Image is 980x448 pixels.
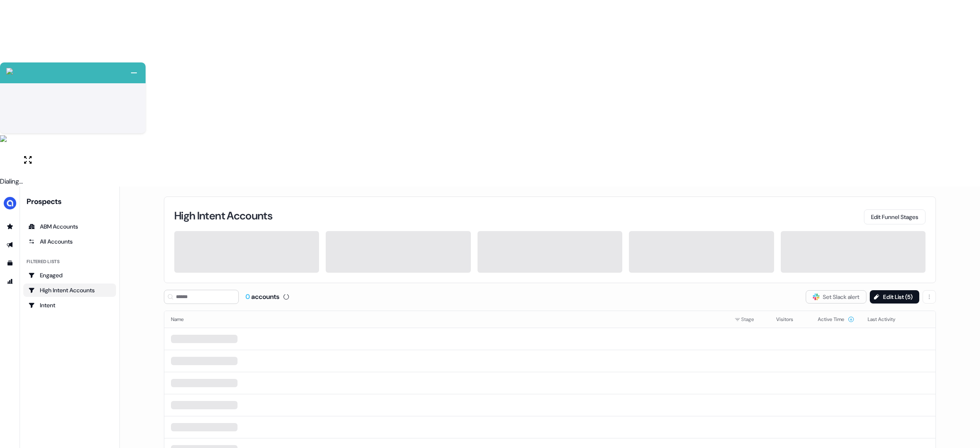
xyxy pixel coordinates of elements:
[23,299,116,312] a: Go to Intent
[864,209,926,224] button: Edit Funnel Stages
[245,292,251,301] span: 0
[3,238,17,251] a: Go to outbound experience
[27,197,116,207] div: Prospects
[6,68,13,75] img: callcloud-icon-white-35.svg
[23,235,116,248] a: All accounts
[28,301,111,309] div: Intent
[3,275,17,288] a: Go to attribution
[806,290,866,304] button: Set Slack alert
[28,222,111,231] div: ABM Accounts
[868,312,906,327] button: Last Activity
[870,290,919,304] button: Edit List (5)
[23,220,116,233] a: ABM Accounts
[3,256,17,270] a: Go to templates
[3,220,17,233] a: Go to prospects
[174,210,272,221] h3: High Intent Accounts
[818,312,854,327] button: Active Time
[28,286,111,294] div: High Intent Accounts
[28,237,111,246] div: All Accounts
[23,269,116,282] a: Go to Engaged
[27,258,59,265] div: Filtered lists
[245,292,280,301] div: accounts
[164,311,728,328] th: Name
[28,271,111,279] div: Engaged
[776,312,803,327] button: Visitors
[735,315,763,324] div: Stage
[23,284,116,297] a: Go to High Intent Accounts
